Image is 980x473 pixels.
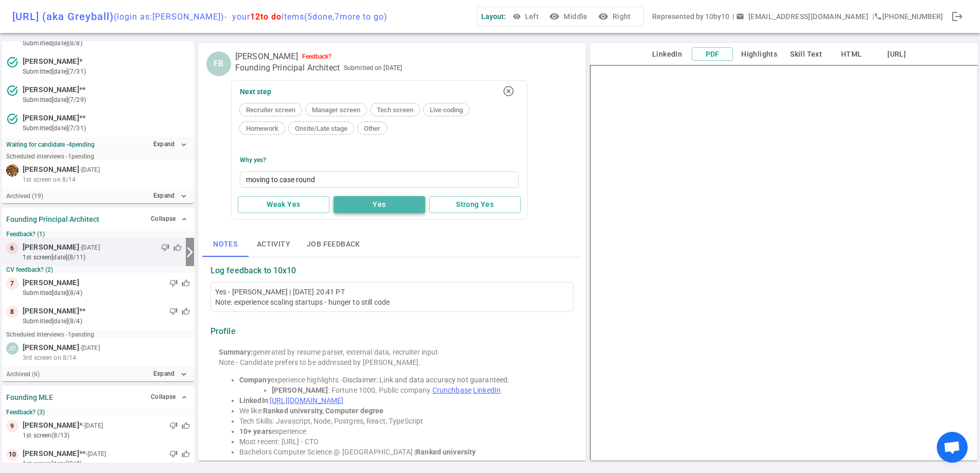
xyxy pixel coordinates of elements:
small: - [DATE] [79,343,100,353]
div: basic tabs example [202,232,582,257]
li: : [239,395,566,406]
i: task_alt [6,84,19,97]
button: visibilityRight [596,7,635,26]
span: [PERSON_NAME] [23,277,79,288]
div: Yes - [PERSON_NAME] | [DATE] 20:41 PT Note: experience scaling startups - hunger to still code [215,287,569,307]
div: FB [206,51,231,76]
div: Feedback? [302,53,331,60]
button: highlight_off [498,81,519,101]
div: [URL] (aka Greyball) [12,10,388,23]
small: Archived ( 6 ) [6,371,40,378]
span: [PERSON_NAME] [23,56,79,67]
span: 3rd screen on 8/14 [23,353,76,362]
button: Skill Text [785,48,827,61]
button: Highlights [737,48,781,61]
button: Activity [249,232,299,257]
span: [PERSON_NAME] [23,164,79,175]
i: task_alt [6,113,19,125]
small: Feedback? (1) [6,231,190,238]
strong: LinkedIn [239,396,268,405]
span: Live coding [426,106,467,114]
strong: [PERSON_NAME] [272,386,328,394]
i: task_alt [6,56,19,68]
span: [PERSON_NAME] [23,84,79,95]
button: Weak Yes [238,196,329,213]
button: Strong Yes [429,196,521,213]
small: Scheduled interviews - 1 pending [6,153,94,160]
small: CV feedback? (2) [6,266,190,273]
button: Collapse [148,212,190,226]
span: email [736,12,744,21]
div: 9 [6,420,19,432]
small: Feedback? (3) [6,409,190,416]
li: : Fortune 1000, Public company. [272,385,566,395]
li: experience highlights - [239,375,566,385]
div: 7 [6,277,19,290]
span: (login as: [PERSON_NAME] ) [114,12,224,22]
button: Expandexpand_more [151,137,190,152]
span: thumb_down [169,279,178,287]
small: Scheduled interviews - 1 pending [6,331,94,338]
small: - [DATE] [79,165,100,174]
div: Done [947,6,968,27]
button: Left [510,7,543,26]
small: 1st Screen (8/13) [23,431,190,440]
a: [URL][DOMAIN_NAME] [270,396,343,405]
i: visibility [598,11,608,22]
small: Archived ( 19 ) [6,192,43,200]
strong: Ranked university [416,448,476,456]
span: Recruiter screen [242,106,300,114]
span: logout [951,10,964,23]
strong: 10+ years [239,427,272,435]
span: expand_less [180,393,188,401]
span: [PERSON_NAME] [235,51,298,62]
div: 10 [6,448,19,461]
span: thumb_up [182,422,190,430]
button: [URL] [876,48,917,61]
span: thumb_up [182,307,190,316]
a: Open chat [937,432,968,463]
i: visibility [549,11,559,22]
i: arrow_forward_ios [184,246,196,258]
span: thumb_up [182,279,190,287]
strong: Ranked university, Computer degree [263,407,383,415]
strong: Founding Principal Architect [6,215,99,223]
strong: Waiting for candidate - 4 pending [6,141,95,148]
div: Why Yes? [240,156,266,164]
div: generated by resume parser, external data, recruiter input [219,347,566,357]
i: highlight_off [502,85,515,97]
span: Onsite/Late stage [291,125,352,132]
small: - [DATE] [85,449,106,459]
span: [PERSON_NAME] [23,420,79,431]
span: thumb_up [182,450,190,458]
a: LinkedIn [473,386,501,394]
span: 1st screen on 8/14 [23,175,76,184]
button: Notes [202,232,249,257]
small: submitted [DATE] (8/4) [23,288,190,297]
textarea: moving to case round [240,171,519,188]
li: Most recent: [URL] - CTO [239,436,566,447]
button: Collapse [148,390,190,405]
span: thumb_down [169,450,178,458]
small: submitted [DATE] (8/4) [23,317,190,326]
span: Homework [242,125,283,132]
button: HTML [831,48,872,61]
strong: Profile [211,326,236,337]
button: LinkedIn [646,48,688,61]
li: We like: [239,406,566,416]
small: submitted [DATE] (7/31) [23,124,190,133]
div: JD [6,342,19,355]
i: expand_more [179,191,188,201]
span: visibility [513,12,521,21]
span: [PERSON_NAME] [23,306,79,317]
strong: Log feedback to 10x10 [211,266,296,276]
a: Crunchbase [432,386,471,394]
span: 12 to do [250,12,282,22]
span: thumb_down [169,422,178,430]
button: Job feedback [299,232,369,257]
button: Open a message box [734,7,872,26]
span: Disclaimer: Link and data accuracy not guaranteed. [343,376,510,384]
span: Manager screen [308,106,364,114]
strong: Company [239,376,271,384]
button: visibilityMiddle [547,7,591,26]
